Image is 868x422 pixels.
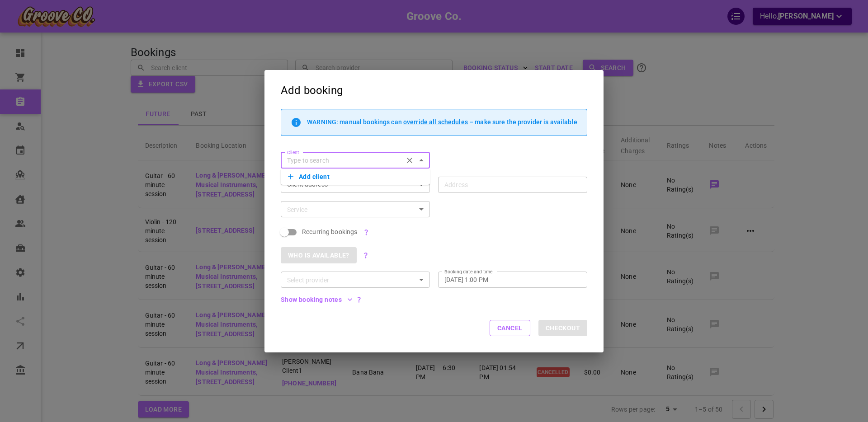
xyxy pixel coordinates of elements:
[281,247,357,263] button: Who is available?
[355,296,363,303] svg: These notes are public and visible to admins, managers, providers and clients
[362,252,369,259] svg: Use the Smart Clusters functionality to find the most suitable provider for the selected service ...
[444,268,492,275] label: Booking date and time
[281,296,353,303] button: Show booking notes
[440,179,576,190] input: Address
[415,203,428,216] button: Open
[415,154,428,167] button: Close
[287,149,299,156] label: Client
[444,275,577,284] input: Choose date, selected date is Sep 5, 2025
[307,118,577,126] p: WARNING: manual bookings can – make sure the provider is available
[415,273,428,286] button: Open
[363,229,370,236] svg: Recurring bookings are NOT packages
[490,320,530,336] button: Cancel
[403,118,468,126] span: override all schedules
[283,155,401,166] input: Type to search
[288,170,423,183] button: Add client
[302,227,357,236] span: Recurring bookings
[264,70,604,109] h2: Add booking
[403,154,416,167] button: Clear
